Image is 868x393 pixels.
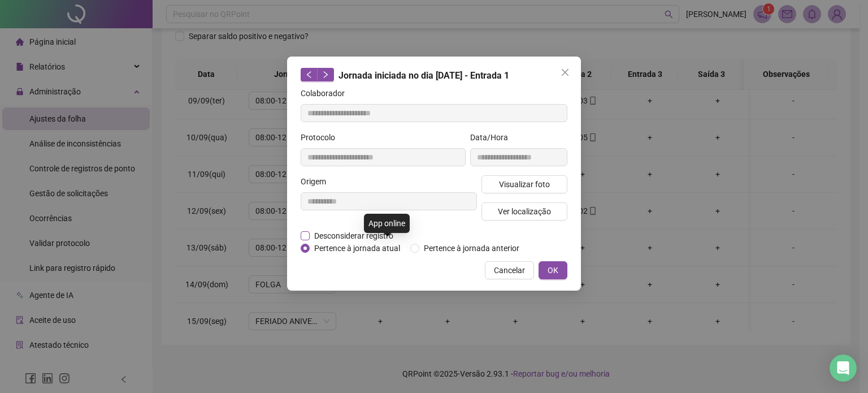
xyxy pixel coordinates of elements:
[481,202,567,221] button: Ver localização
[494,264,525,277] span: Cancelar
[310,230,398,242] span: Desconsiderar registro
[322,71,329,79] span: right
[481,175,567,193] button: Visualizar foto
[301,68,567,83] div: Jornada iniciada no dia [DATE] - Entrada 1
[301,175,333,188] label: Origem
[317,68,334,81] button: right
[548,264,558,277] span: OK
[301,68,318,81] button: left
[539,261,567,279] button: OK
[485,261,534,279] button: Cancelar
[419,242,524,254] span: Pertence à jornada anterior
[830,355,857,382] div: Open Intercom Messenger
[310,242,405,254] span: Pertence à jornada atual
[301,131,342,144] label: Protocolo
[498,205,551,218] span: Ver localização
[470,131,515,144] label: Data/Hora
[499,178,550,191] span: Visualizar foto
[301,87,352,100] label: Colaborador
[556,63,574,81] button: Close
[305,71,313,79] span: left
[561,68,570,77] span: close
